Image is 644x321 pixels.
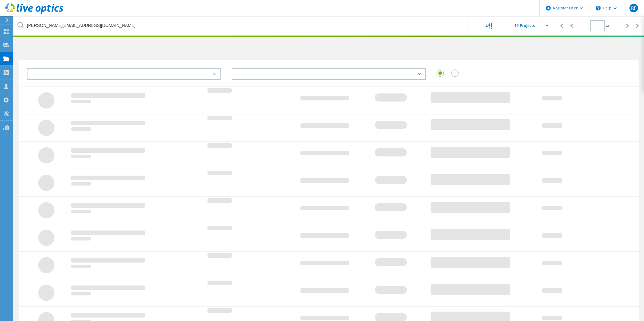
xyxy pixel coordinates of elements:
svg: \n [596,6,601,11]
a: Live Optics Dashboard [5,11,63,15]
span: RF [631,6,636,10]
input: undefined [13,16,469,35]
div: | [555,16,566,35]
span: of [606,24,609,28]
div: | [633,16,644,35]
